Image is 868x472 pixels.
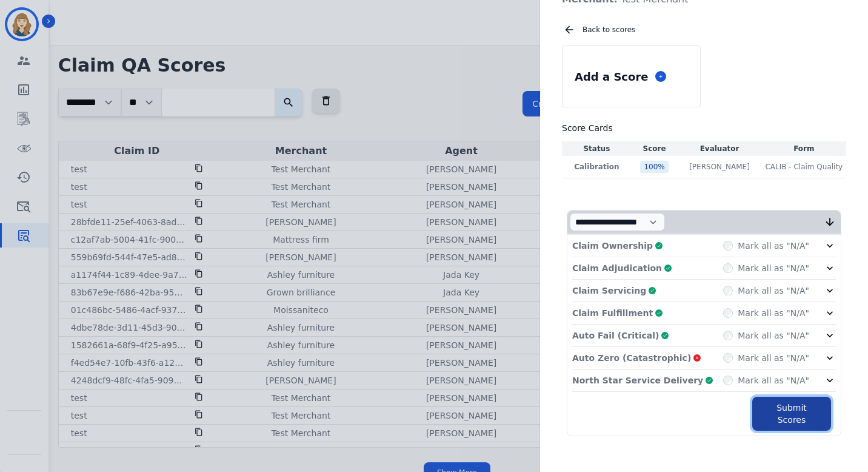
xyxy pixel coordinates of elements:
[689,162,750,172] p: [PERSON_NAME]
[765,162,843,172] span: CALIB - Claim Quality
[738,374,809,386] label: Mark all as "N/A"
[752,397,831,431] button: Submit Scores
[738,285,809,297] label: Mark all as "N/A"
[562,141,632,156] th: Status
[677,141,761,156] th: Evaluator
[563,24,846,36] div: Back to scores
[738,352,809,364] label: Mark all as "N/A"
[738,329,809,342] label: Mark all as "N/A"
[564,162,629,172] p: Calibration
[572,307,653,319] p: Claim Fulfillment
[572,285,646,297] p: Claim Servicing
[572,329,659,342] p: Auto Fail (Critical)
[738,240,809,252] label: Mark all as "N/A"
[762,141,846,156] th: Form
[738,307,809,319] label: Mark all as "N/A"
[632,141,678,156] th: Score
[572,262,662,274] p: Claim Adjudication
[572,374,703,386] p: North Star Service Delivery
[640,161,668,173] div: 100 %
[572,66,650,87] div: Add a Score
[572,240,653,252] p: Claim Ownership
[572,352,691,364] p: Auto Zero (Catastrophic)
[738,262,809,274] label: Mark all as "N/A"
[562,122,846,134] h3: Score Cards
